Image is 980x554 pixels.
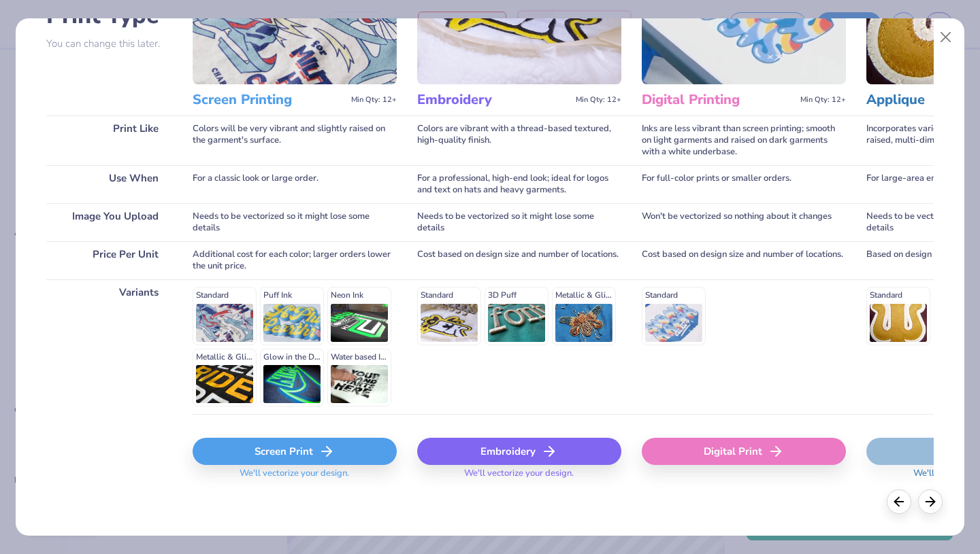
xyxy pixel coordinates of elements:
div: Price Per Unit [46,241,172,279]
span: We'll vectorize your design. [459,468,579,487]
div: Won't be vectorized so nothing about it changes [642,203,846,241]
p: You can change this later. [46,38,172,50]
div: Print Like [46,116,172,165]
div: Digital Print [642,438,846,465]
h3: Screen Printing [193,91,346,109]
div: Needs to be vectorized so it might lose some details [417,203,621,241]
div: Screen Print [193,438,397,465]
h3: Digital Printing [642,91,795,109]
div: For full-color prints or smaller orders. [642,165,846,203]
div: Embroidery [417,438,621,465]
span: We'll vectorize your design. [234,468,355,487]
div: Variants [46,279,172,414]
span: Min Qty: 12+ [351,95,397,105]
div: For a professional, high-end look; ideal for logos and text on hats and heavy garments. [417,165,621,203]
h3: Embroidery [417,91,570,109]
div: For a classic look or large order. [193,165,397,203]
div: Use When [46,165,172,203]
div: Inks are less vibrant than screen printing; smooth on light garments and raised on dark garments ... [642,116,846,165]
div: Image You Upload [46,203,172,241]
div: Cost based on design size and number of locations. [417,241,621,279]
div: Colors are vibrant with a thread-based textured, high-quality finish. [417,116,621,165]
button: Close [933,24,959,50]
span: Min Qty: 12+ [800,95,846,105]
span: Min Qty: 12+ [576,95,621,105]
div: Colors will be very vibrant and slightly raised on the garment's surface. [193,116,397,165]
div: Additional cost for each color; larger orders lower the unit price. [193,241,397,279]
div: Needs to be vectorized so it might lose some details [193,203,397,241]
div: Cost based on design size and number of locations. [642,241,846,279]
